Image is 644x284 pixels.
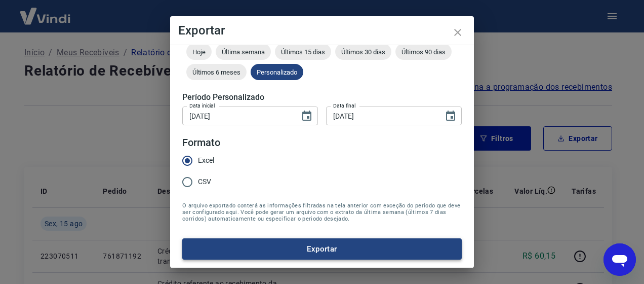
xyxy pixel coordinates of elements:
[446,20,470,45] button: close
[182,135,220,150] legend: Formato
[186,64,247,80] div: Últimos 6 meses
[182,106,293,125] input: DD/MM/YYYY
[440,106,461,126] button: Choose date, selected date is 15 de ago de 2025
[216,48,271,56] span: Última semana
[182,92,462,102] h5: Período Personalizado
[216,44,271,60] div: Última semana
[198,155,214,166] span: Excel
[335,48,391,56] span: Últimos 30 dias
[603,243,636,276] iframe: Botão para abrir a janela de mensagens
[333,102,356,110] label: Data final
[275,44,331,60] div: Últimos 15 dias
[186,68,247,76] span: Últimos 6 meses
[186,44,212,60] div: Hoje
[395,44,452,60] div: Últimos 90 dias
[335,44,391,60] div: Últimos 30 dias
[251,64,303,80] div: Personalizado
[251,68,303,76] span: Personalizado
[395,48,452,56] span: Últimos 90 dias
[178,24,466,37] h4: Exportar
[182,202,462,222] span: O arquivo exportado conterá as informações filtradas na tela anterior com exceção do período que ...
[189,102,215,110] label: Data inicial
[275,48,331,56] span: Últimos 15 dias
[198,176,211,187] span: CSV
[326,106,436,125] input: DD/MM/YYYY
[182,238,462,260] button: Exportar
[186,48,212,56] span: Hoje
[297,106,317,126] button: Choose date, selected date is 15 de ago de 2025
